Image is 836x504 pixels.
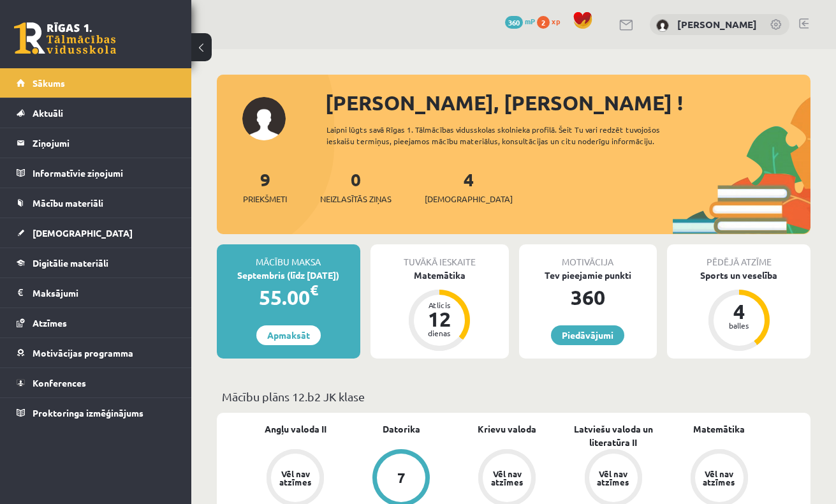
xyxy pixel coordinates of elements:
[217,282,360,313] div: 55.00
[370,269,509,353] a: Matemātika Atlicis 12 dienas
[519,244,657,269] div: Motivācija
[693,422,745,436] a: Matemātika
[519,269,657,282] div: Tev pieejamie punkti
[561,422,666,449] a: Latviešu valoda un literatūra II
[370,269,509,282] div: Matemātika
[596,470,631,486] div: Vēl nav atzīmes
[720,301,758,322] div: 4
[677,18,757,31] a: [PERSON_NAME]
[326,124,683,147] div: Laipni lūgts savā Rīgas 1. Tālmācības vidusskolas skolnieka profilā. Šeit Tu vari redzēt tuvojošo...
[217,244,360,269] div: Mācību maksa
[320,168,392,205] a: 0Neizlasītās ziņas
[17,218,175,248] a: [DEMOGRAPHIC_DATA]
[17,278,175,308] a: Maksājumi
[656,19,669,32] img: Sigita Onufrijeva
[519,282,657,313] div: 360
[667,244,810,269] div: Pēdējā atzīme
[33,77,65,89] span: Sākums
[425,168,513,205] a: 4[DEMOGRAPHIC_DATA]
[256,325,321,345] a: Apmaksāt
[425,193,513,205] span: [DEMOGRAPHIC_DATA]
[33,257,108,269] span: Digitālie materiāli
[667,269,810,282] div: Sports un veselība
[217,269,360,282] div: Septembris (līdz [DATE])
[537,16,550,29] span: 2
[325,87,810,118] div: [PERSON_NAME], [PERSON_NAME] !
[33,107,63,119] span: Aktuāli
[420,301,458,309] div: Atlicis
[370,244,509,269] div: Tuvākā ieskaite
[17,398,175,427] a: Proktoringa izmēģinājums
[537,16,566,26] a: 2 xp
[33,317,67,329] span: Atzīmes
[17,98,175,128] a: Aktuāli
[14,22,116,54] a: Rīgas 1. Tālmācības vidusskola
[33,158,175,188] legend: Informatīvie ziņojumi
[17,188,175,218] a: Mācību materiāli
[320,193,392,205] span: Neizlasītās ziņas
[420,329,458,337] div: dienas
[33,377,86,389] span: Konferences
[265,422,326,436] a: Angļu valoda II
[33,407,143,419] span: Proktoringa izmēģinājums
[525,16,535,26] span: mP
[17,338,175,367] a: Motivācijas programma
[33,197,103,209] span: Mācību materiāli
[505,16,523,29] span: 360
[33,347,133,359] span: Motivācijas programma
[17,368,175,397] a: Konferences
[17,308,175,337] a: Atzīmes
[310,281,318,299] span: €
[17,128,175,158] a: Ziņojumi
[243,193,287,205] span: Priekšmeti
[667,269,810,353] a: Sports un veselība 4 balles
[33,278,175,308] legend: Maksājumi
[383,422,420,436] a: Datorika
[243,168,287,205] a: 9Priekšmeti
[17,68,175,98] a: Sākums
[33,227,133,239] span: [DEMOGRAPHIC_DATA]
[222,388,805,405] p: Mācību plāns 12.b2 JK klase
[551,325,624,345] a: Piedāvājumi
[277,470,313,486] div: Vēl nav atzīmes
[489,470,525,486] div: Vēl nav atzīmes
[505,16,535,26] a: 360 mP
[478,422,536,436] a: Krievu valoda
[720,322,758,329] div: balles
[17,158,175,188] a: Informatīvie ziņojumi
[33,128,175,158] legend: Ziņojumi
[17,248,175,278] a: Digitālie materiāli
[420,309,458,329] div: 12
[397,471,406,485] div: 7
[701,470,737,486] div: Vēl nav atzīmes
[552,16,560,26] span: xp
